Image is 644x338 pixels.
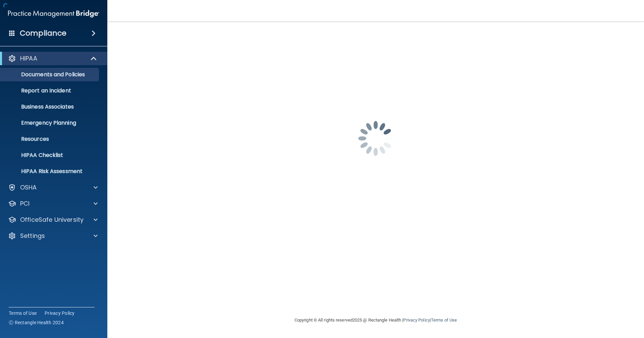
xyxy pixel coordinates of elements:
a: OfficeSafe University [8,216,98,224]
span: Ⓒ Rectangle Health 2024 [9,319,64,326]
h4: Compliance [20,29,66,38]
a: HIPAA [8,54,97,62]
p: HIPAA [20,54,37,62]
a: OSHA [8,183,98,192]
p: OSHA [20,183,37,192]
a: Terms of Use [9,310,37,316]
a: PCI [8,200,98,208]
p: Emergency Planning [4,120,96,126]
a: Privacy Policy [403,318,430,323]
p: HIPAA Risk Assessment [4,168,96,175]
p: Settings [20,232,45,240]
img: spinner.e123f6fc.gif [342,105,409,172]
a: Settings [8,232,98,240]
div: Copyright © All rights reserved 2025 @ Rectangle Health | | [253,309,498,331]
p: Documents and Policies [4,71,96,78]
p: PCI [20,200,30,208]
p: HIPAA Checklist [4,152,96,159]
a: Terms of Use [431,318,457,323]
a: Privacy Policy [45,310,75,316]
p: Resources [4,136,96,142]
p: OfficeSafe University [20,216,84,224]
p: Business Associates [4,103,96,110]
p: Report an Incident [4,87,96,94]
img: PMB logo [8,7,99,20]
